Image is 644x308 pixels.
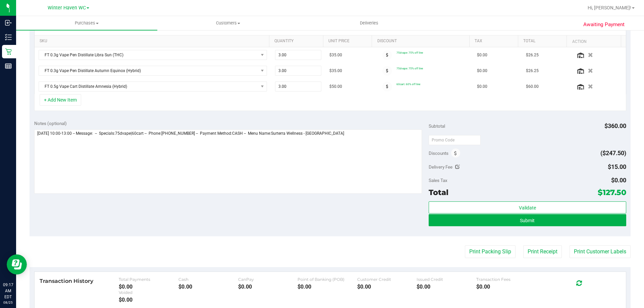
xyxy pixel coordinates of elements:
[475,39,516,44] a: Tax
[608,163,626,170] span: $15.00
[298,277,357,282] div: Point of Banking (POB)
[476,284,536,290] div: $0.00
[39,66,267,76] span: NO DATA FOUND
[238,277,298,282] div: CanPay
[178,284,238,290] div: $0.00
[429,178,447,183] span: Sales Tax
[178,277,238,282] div: Cash
[3,282,13,300] p: 09:17 AM EDT
[34,121,67,126] span: Notes (optional)
[417,277,476,282] div: Issued Credit
[351,20,387,26] span: Deliveries
[519,205,536,210] span: Validate
[39,50,267,60] span: NO DATA FOUND
[329,52,342,58] span: $35.00
[377,39,467,44] a: Discount
[429,135,481,145] input: Promo Code
[429,201,626,213] button: Validate
[455,165,460,169] i: Edit Delivery Fee
[16,20,157,26] span: Purchases
[583,21,625,28] span: Awaiting Payment
[7,254,27,274] iframe: Resource center
[3,300,13,305] p: 08/25
[5,34,12,41] inline-svg: Inventory
[275,66,321,75] input: 3.00
[16,16,157,30] a: Purchases
[477,52,487,58] span: $0.00
[526,68,539,74] span: $26.25
[274,39,321,44] a: Quantity
[329,68,342,74] span: $35.00
[119,290,178,295] div: Voided
[119,277,178,282] div: Total Payments
[40,39,267,44] a: SKU
[429,164,452,170] span: Delivery Fee
[611,177,626,184] span: $0.00
[275,50,321,60] input: 3.00
[523,39,564,44] a: Total
[477,68,487,74] span: $0.00
[298,284,357,290] div: $0.00
[5,48,12,55] inline-svg: Retail
[48,5,86,11] span: Winter Haven WC
[39,66,258,75] span: FT 0.3g Vape Pen Distillate Autumn Equinox (Hybrid)
[520,218,535,223] span: Submit
[476,277,536,282] div: Transaction Fees
[299,16,440,30] a: Deliveries
[600,149,626,157] span: ($247.50)
[396,51,423,54] span: 75dvape: 75% off line
[429,123,445,129] span: Subtotal
[417,284,476,290] div: $0.00
[523,245,562,258] button: Print Receipt
[357,284,417,290] div: $0.00
[429,214,626,226] button: Submit
[328,39,369,44] a: Unit Price
[567,36,621,48] th: Action
[598,188,626,197] span: $127.50
[5,63,12,69] inline-svg: Reports
[40,94,81,106] button: + Add New Item
[329,83,342,90] span: $50.00
[357,277,417,282] div: Customer Credit
[39,82,258,91] span: FT 0.5g Vape Cart Distillate Amnesia (Hybrid)
[570,245,631,258] button: Print Customer Labels
[465,245,516,258] button: Print Packing Slip
[157,16,299,30] a: Customers
[429,147,448,159] span: Discounts
[275,82,321,91] input: 3.00
[396,67,423,70] span: 75dvape: 75% off line
[119,284,178,290] div: $0.00
[526,83,539,90] span: $60.00
[477,83,487,90] span: $0.00
[5,19,12,26] inline-svg: Inbound
[119,297,178,303] div: $0.00
[396,82,420,86] span: 60cart: 60% off line
[158,20,298,26] span: Customers
[526,52,539,58] span: $26.25
[588,5,631,10] span: Hi, [PERSON_NAME]!
[39,81,267,91] span: NO DATA FOUND
[604,122,626,129] span: $360.00
[429,188,448,197] span: Total
[238,284,298,290] div: $0.00
[39,50,258,60] span: FT 0.3g Vape Pen Distillate Libra Sun (THC)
